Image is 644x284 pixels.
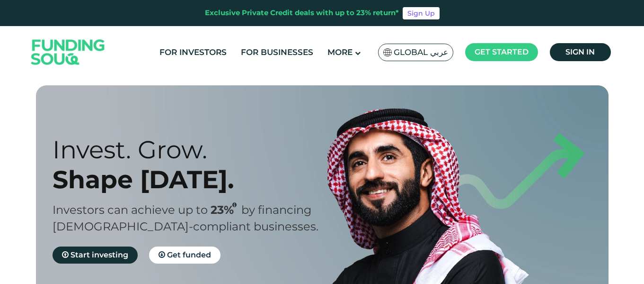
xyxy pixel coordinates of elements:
span: Start investing [71,250,128,259]
span: Investors can achieve up to [53,203,208,217]
div: Shape [DATE]. [53,165,339,194]
div: Invest. Grow. [53,135,339,165]
a: Sign Up [403,7,440,19]
a: For Businesses [238,45,316,60]
span: Get funded [167,250,211,259]
a: Start investing [53,247,138,264]
span: Get started [475,47,529,56]
a: Sign in [550,43,611,61]
div: Exclusive Private Credit deals with up to 23% return* [205,8,399,18]
img: SA Flag [383,48,392,56]
img: Logo [22,28,115,76]
span: Sign in [565,47,595,56]
span: Global عربي [394,47,448,58]
span: More [327,47,353,57]
a: Get funded [149,247,221,264]
i: 23% IRR (expected) ~ 15% Net yield (expected) [232,202,237,208]
a: For Investors [157,45,229,60]
span: 23% [211,203,241,217]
